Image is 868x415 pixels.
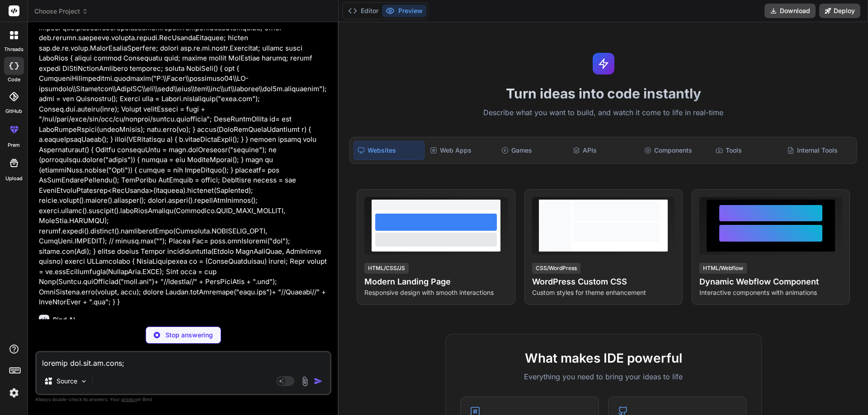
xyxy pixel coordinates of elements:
[5,175,23,182] label: Upload
[764,4,816,18] button: Download
[8,76,20,84] label: code
[699,288,842,297] p: Interactive components with animations
[460,371,747,382] p: Everything you need to bring your ideas to life
[532,288,675,297] p: Custom styles for theme enhancement
[314,377,323,386] img: icon
[426,141,496,160] div: Web Apps
[699,263,747,274] div: HTML/Webflow
[364,275,507,288] h4: Modern Landing Page
[641,141,710,160] div: Components
[57,377,77,386] p: Source
[344,85,863,102] h1: Turn ideas into code instantly
[819,4,860,18] button: Deploy
[6,385,22,401] img: settings
[783,141,853,160] div: Internal Tools
[80,378,88,385] img: Pick Models
[382,5,426,17] button: Preview
[569,141,639,160] div: APIs
[34,7,88,16] span: Choose Project
[344,5,382,17] button: Editor
[165,331,213,340] p: Stop answering
[8,141,20,149] label: prem
[364,288,507,297] p: Responsive design with smooth interactions
[712,141,782,160] div: Tools
[4,46,24,53] label: threads
[300,376,310,387] img: attachment
[532,275,675,288] h4: WordPress Custom CSS
[5,107,22,115] label: GitHub
[699,275,842,288] h4: Dynamic Webflow Component
[460,349,747,368] h2: What makes IDE powerful
[364,263,409,274] div: HTML/CSS/JS
[53,315,75,324] h6: Bind AI
[532,263,580,274] div: CSS/WordPress
[354,141,424,160] div: Websites
[498,141,567,160] div: Games
[35,395,331,404] p: Always double-check its answers. Your in Bind
[344,107,863,119] p: Describe what you want to build, and watch it come to life in real-time
[121,396,137,402] span: privacy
